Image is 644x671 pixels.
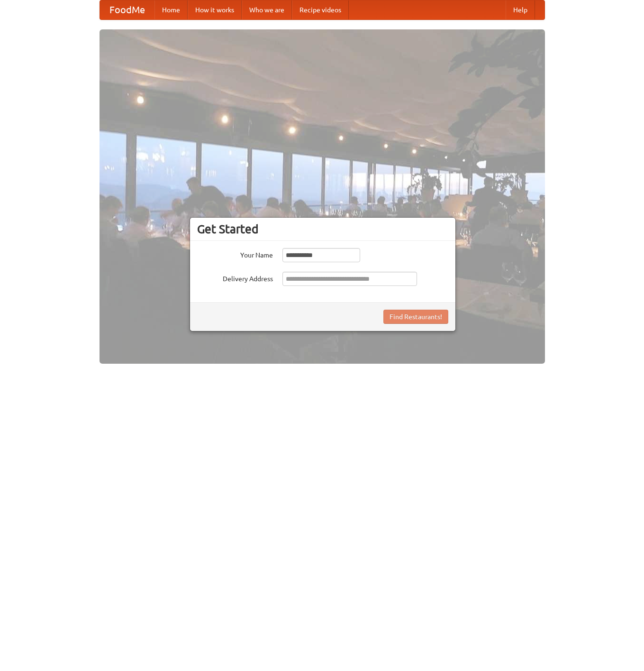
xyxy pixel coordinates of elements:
[197,222,448,236] h3: Get Started
[383,310,448,324] button: Find Restaurants!
[100,0,154,19] a: FoodMe
[188,0,242,19] a: How it works
[242,0,292,19] a: Who we are
[197,272,273,284] label: Delivery Address
[154,0,188,19] a: Home
[197,248,273,260] label: Your Name
[292,0,349,19] a: Recipe videos
[506,0,535,19] a: Help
